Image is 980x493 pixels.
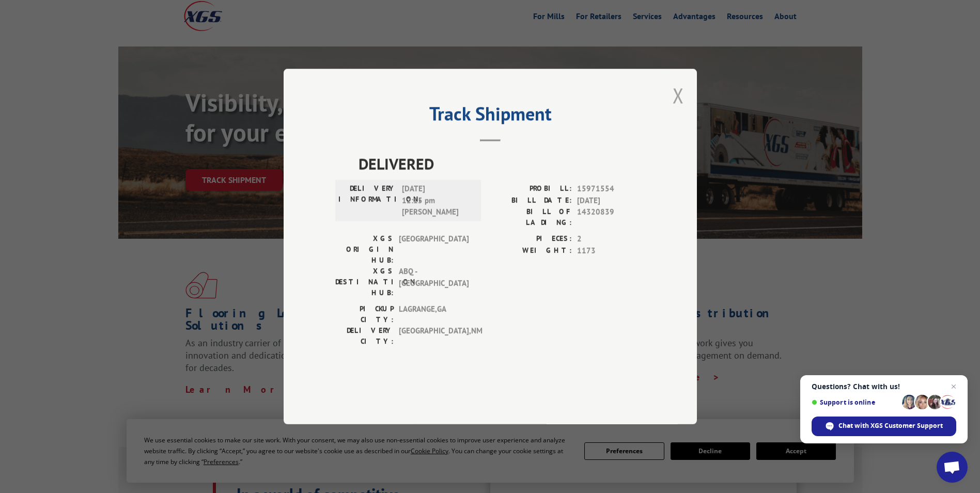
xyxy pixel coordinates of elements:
span: 2 [577,233,645,245]
label: PIECES: [490,233,572,245]
span: [GEOGRAPHIC_DATA] , NM [399,325,469,347]
span: 15971554 [577,183,645,195]
h2: Track Shipment [335,106,645,126]
label: WEIGHT: [490,245,572,257]
label: BILL DATE: [490,195,572,207]
span: Support is online [812,398,898,406]
button: Close modal [673,82,684,109]
div: Chat with XGS Customer Support [812,417,956,436]
span: 1173 [577,245,645,257]
span: 14320839 [577,206,645,228]
label: XGS DESTINATION HUB: [335,266,394,298]
span: [GEOGRAPHIC_DATA] [399,233,469,266]
span: DELIVERED [359,152,645,175]
label: PROBILL: [490,183,572,195]
span: ABQ - [GEOGRAPHIC_DATA] [399,266,469,298]
span: Close chat [947,380,960,393]
label: DELIVERY CITY: [335,325,394,347]
label: BILL OF LADING: [490,206,572,228]
span: Questions? Chat with us! [812,382,956,391]
span: Chat with XGS Customer Support [838,421,943,430]
label: PICKUP CITY: [335,303,394,325]
span: [DATE] 12:15 pm [PERSON_NAME] [402,183,472,218]
span: [DATE] [577,195,645,207]
span: LAGRANGE , GA [399,303,469,325]
label: DELIVERY INFORMATION: [338,183,397,218]
div: Open chat [937,452,968,483]
label: XGS ORIGIN HUB: [335,233,394,266]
